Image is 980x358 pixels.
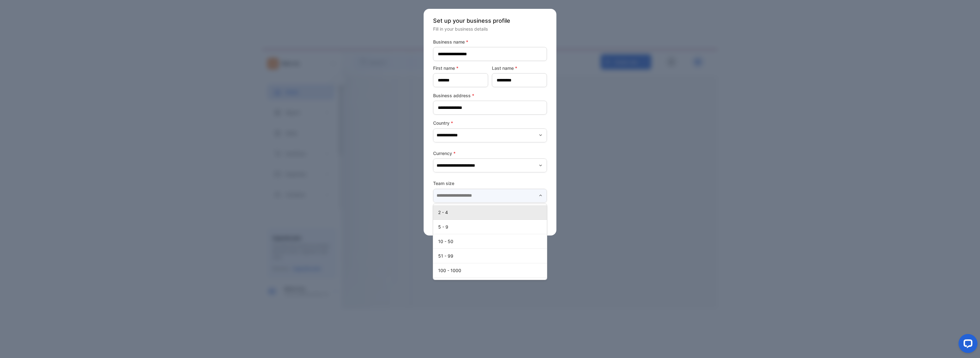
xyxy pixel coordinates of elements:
[433,92,547,99] label: Business address
[433,180,547,187] label: Team size
[433,26,547,32] p: Fill in your business details
[438,209,544,216] p: 2 - 4
[433,39,547,45] label: Business name
[953,331,980,358] iframe: LiveChat chat widget
[433,150,547,157] label: Currency
[433,120,547,126] label: Country
[438,224,544,230] p: 5 - 9
[438,238,544,245] p: 10 - 50
[433,16,547,25] p: Set up your business profile
[492,65,547,71] label: Last name
[438,253,544,259] p: 51 - 99
[438,267,544,274] p: 100 - 1000
[433,65,488,71] label: First name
